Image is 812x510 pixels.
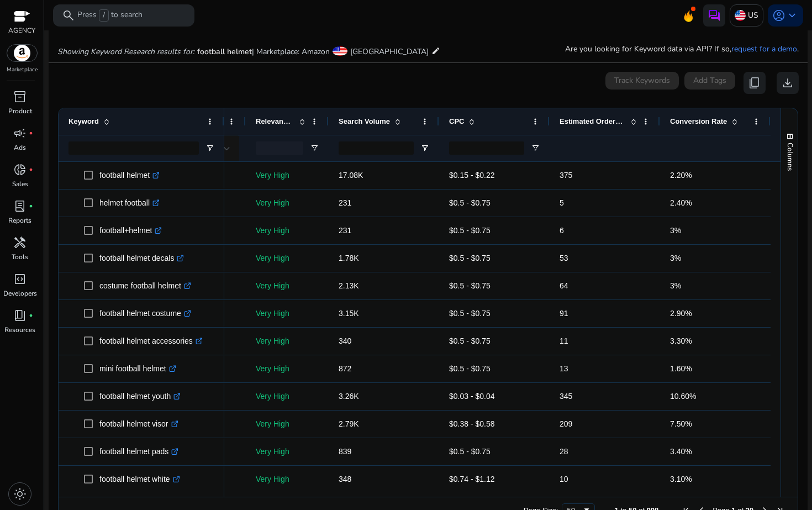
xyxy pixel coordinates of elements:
p: Very High [256,385,319,408]
span: 375 [560,171,572,180]
span: keyboard_arrow_down [785,9,799,22]
span: 5 [560,198,564,207]
p: Product [8,106,32,116]
span: $0.03 - $0.04 [449,392,495,401]
span: 3% [670,281,681,290]
button: download [777,72,799,94]
span: $0.5 - $0.75 [449,254,491,262]
span: 64 [560,281,568,290]
span: 3% [670,226,681,235]
span: campaign [13,127,27,140]
p: Developers [3,288,37,298]
span: 2.79K [339,419,359,428]
span: CPC [449,117,464,125]
p: mini football helmet [99,357,176,380]
p: Very High [256,219,319,242]
span: 6 [560,226,564,235]
span: 7.50% [670,419,692,428]
span: football helmet [197,46,252,57]
span: 17.08K [339,171,363,180]
span: 3.30% [670,337,692,345]
p: Tools [12,252,28,262]
span: book_4 [13,309,27,322]
span: 2.40% [670,198,692,207]
p: helmet football [99,192,160,214]
p: Very High [256,192,319,214]
span: / [99,9,109,22]
span: 28 [560,447,568,456]
p: Very High [256,468,319,491]
span: 2.13K [339,281,359,290]
span: | Marketplace: Amazon [252,46,330,57]
input: Keyword Filter Input [68,141,199,155]
span: 3.10% [670,475,692,483]
img: amazon.svg [7,45,37,61]
p: Very High [256,247,319,270]
span: $0.5 - $0.75 [449,447,491,456]
p: Very High [256,302,319,325]
span: $0.5 - $0.75 [449,281,491,290]
mat-icon: edit [431,44,440,57]
span: 340 [339,337,351,345]
span: $0.15 - $0.22 [449,171,495,180]
span: 91 [560,309,568,318]
p: Sales [12,179,28,189]
span: handyman [13,236,27,249]
span: 209 [560,419,572,428]
span: $0.5 - $0.75 [449,198,491,207]
p: football helmet decals [99,247,184,270]
span: [GEOGRAPHIC_DATA] [350,46,429,57]
span: 3.26K [339,392,359,401]
p: football helmet pads [99,440,178,463]
span: code_blocks [13,272,27,286]
span: 13 [560,364,568,373]
p: Resources [4,325,35,335]
span: Conversion Rate [670,117,727,125]
button: Open Filter Menu [205,144,214,153]
span: $0.5 - $0.75 [449,364,491,373]
span: inventory_2 [13,90,27,103]
span: 231 [339,198,351,207]
p: US [748,6,758,25]
span: 2.20% [670,171,692,180]
span: Estimated Orders/Month [560,117,626,125]
span: download [781,76,794,90]
p: Reports [8,215,31,225]
p: costume football helmet [99,275,191,297]
span: 1.78K [339,254,359,262]
span: 345 [560,392,572,401]
span: search [62,9,75,22]
span: account_circle [772,9,785,22]
button: Open Filter Menu [310,144,319,153]
p: Press to search [77,9,143,22]
p: football helmet white [99,468,180,491]
span: Keyword [68,117,99,125]
p: Very High [256,164,319,187]
span: $0.74 - $1.12 [449,475,495,483]
span: fiber_manual_record [29,204,33,208]
span: fiber_manual_record [29,313,33,318]
input: Search Volume Filter Input [339,141,414,155]
img: us.svg [735,10,746,21]
p: Very High [256,330,319,353]
span: 839 [339,447,351,456]
i: Showing Keyword Research results for: [57,46,194,57]
span: 348 [339,475,351,483]
span: $0.5 - $0.75 [449,309,491,318]
p: Marketplace [7,66,38,74]
span: 231 [339,226,351,235]
button: Open Filter Menu [531,144,540,153]
button: Open Filter Menu [420,144,429,153]
p: football helmet accessories [99,330,203,353]
p: football helmet [99,164,160,187]
span: fiber_manual_record [29,131,33,135]
p: Very High [256,440,319,463]
span: $0.5 - $0.75 [449,226,491,235]
p: Very High [256,357,319,380]
span: 3% [670,254,681,262]
span: 872 [339,364,351,373]
span: Relevance Score [256,117,294,125]
span: light_mode [13,487,27,501]
span: 1.60% [670,364,692,373]
span: 11 [560,337,568,345]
